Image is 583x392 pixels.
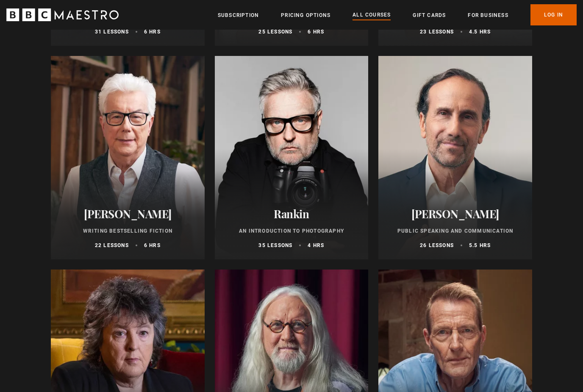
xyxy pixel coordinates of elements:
[51,56,205,259] a: [PERSON_NAME] Writing Bestselling Fiction 22 lessons 6 hrs
[530,4,577,25] a: Log In
[95,242,129,249] p: 22 lessons
[389,227,522,235] p: Public Speaking and Communication
[215,56,369,259] a: Rankin An Introduction to Photography 35 lessons 4 hrs
[218,4,577,25] nav: Primary
[6,8,119,21] svg: BBC Maestro
[420,28,454,36] p: 23 lessons
[308,28,324,36] p: 6 hrs
[281,11,330,19] a: Pricing Options
[225,207,358,220] h2: Rankin
[353,11,391,20] a: All Courses
[469,242,491,249] p: 5.5 hrs
[258,28,292,36] p: 25 lessons
[61,227,194,235] p: Writing Bestselling Fiction
[95,28,129,36] p: 31 lessons
[378,56,532,259] a: [PERSON_NAME] Public Speaking and Communication 26 lessons 5.5 hrs
[413,11,446,19] a: Gift Cards
[218,11,259,19] a: Subscription
[258,242,292,249] p: 35 lessons
[225,227,358,235] p: An Introduction to Photography
[389,207,522,220] h2: [PERSON_NAME]
[144,28,161,36] p: 6 hrs
[144,242,161,249] p: 6 hrs
[61,207,194,220] h2: [PERSON_NAME]
[308,242,324,249] p: 4 hrs
[469,28,491,36] p: 4.5 hrs
[468,11,508,19] a: For business
[420,242,454,249] p: 26 lessons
